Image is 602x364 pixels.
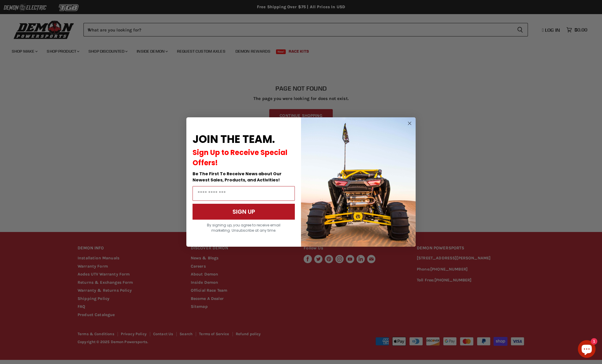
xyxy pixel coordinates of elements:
[207,223,280,233] span: By signing up, you agree to receive email marketing. Unsubscribe at any time.
[576,340,597,359] inbox-online-store-chat: Shopify online store chat
[406,120,413,127] button: Close dialog
[193,132,275,147] span: JOIN THE TEAM.
[193,186,295,201] input: Email Address
[301,117,416,247] img: a9095488-b6e7-41ba-879d-588abfab540b.jpeg
[193,171,282,183] span: Be The First To Receive News about Our Newest Sales, Products, and Activities!
[193,204,295,220] button: SIGN UP
[193,148,287,168] span: Sign Up to Receive Special Offers!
